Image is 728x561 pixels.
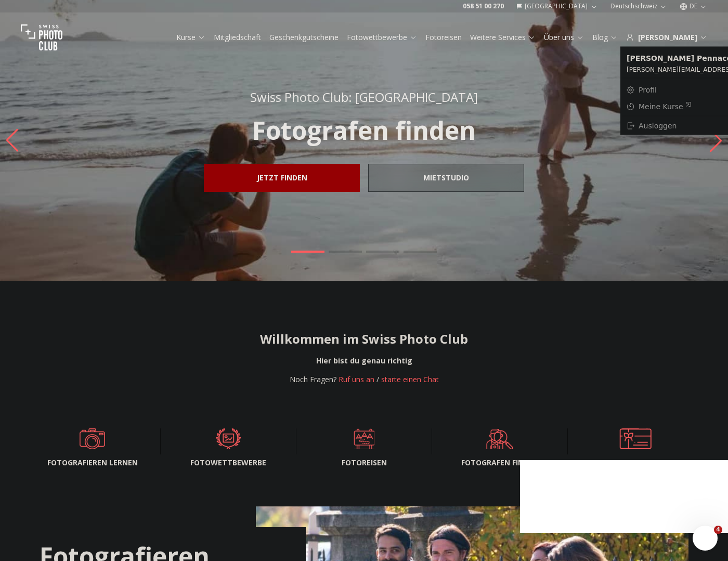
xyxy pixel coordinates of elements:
[290,374,439,385] div: /
[313,458,415,468] span: Fotoreisen
[347,32,417,43] a: Fotowettbewerbe
[588,30,622,45] button: Blog
[520,460,728,533] iframe: Intercom notifications message
[177,458,279,468] span: Fotowettbewerbe
[423,173,469,183] b: mietstudio
[21,17,62,58] img: Swiss photo club
[544,32,584,43] a: Über uns
[210,30,265,45] button: Mitgliedschaft
[540,30,588,45] button: Über uns
[421,30,466,45] button: Fotoreisen
[639,101,692,112] div: Meine Kurse
[449,458,551,468] span: Fotografen finden
[449,428,551,449] a: Fotografen finden
[463,2,504,10] a: 058 51 00 270
[42,458,144,468] span: Fotografieren lernen
[470,32,536,43] a: Weitere Services
[204,164,360,192] a: JETZT FINDEN
[425,32,462,43] a: Fotoreisen
[693,526,718,551] iframe: Intercom live chat
[466,30,540,45] button: Weitere Services
[176,32,205,43] a: Kurse
[257,173,307,183] b: JETZT FINDEN
[339,374,374,384] a: Ruf uns an
[172,30,210,45] button: Kurse
[42,428,144,449] a: Fotografieren lernen
[313,428,415,449] a: Fotoreisen
[584,428,686,449] a: Geschenkgutscheine
[626,32,707,43] div: [PERSON_NAME]
[584,458,686,468] span: Geschenkgutscheine
[269,32,339,43] a: Geschenkgutscheine
[368,164,524,192] a: mietstudio
[343,30,421,45] button: Fotowettbewerbe
[8,356,720,366] div: Hier bist du genau richtig
[290,374,336,384] span: Noch Fragen?
[250,88,478,106] span: Swiss Photo Club: [GEOGRAPHIC_DATA]
[265,30,343,45] button: Geschenkgutscheine
[8,331,720,347] h1: Willkommen im Swiss Photo Club
[214,32,261,43] a: Mitgliedschaft
[592,32,618,43] a: Blog
[181,118,547,143] p: Fotografen finden
[381,374,439,385] button: starte einen Chat
[177,428,279,449] a: Fotowettbewerbe
[714,526,722,534] span: 4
